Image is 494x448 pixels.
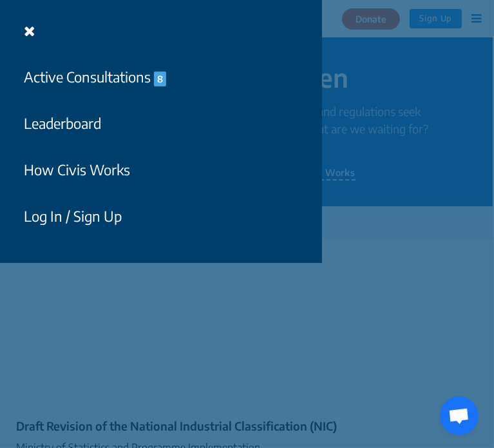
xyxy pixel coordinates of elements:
[15,62,175,92] button: Active Consultations8
[15,155,138,185] button: How Civis Works
[154,72,166,86] span: 8
[15,201,130,231] button: Log In / Sign Up
[15,108,109,139] button: Leaderboard
[440,396,479,435] div: Open chat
